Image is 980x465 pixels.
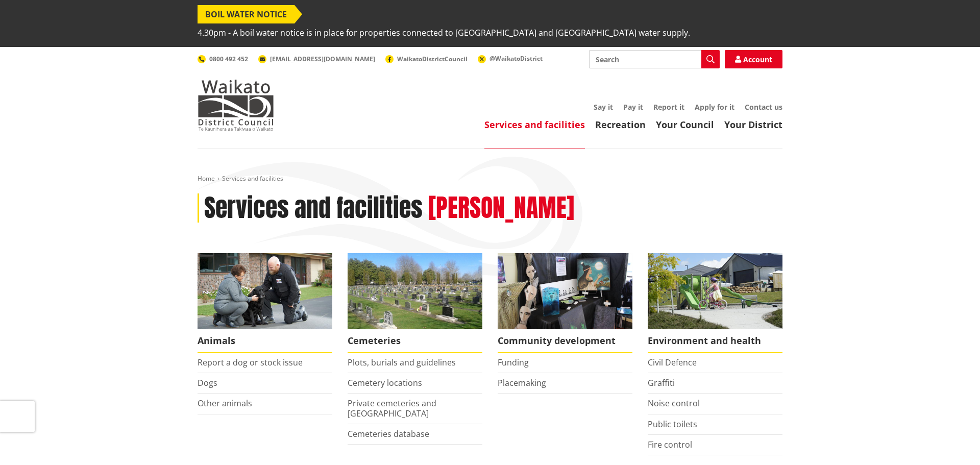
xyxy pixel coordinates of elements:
a: Civil Defence [648,357,697,368]
span: WaikatoDistrictCouncil [397,55,468,63]
a: WaikatoDistrictCouncil [385,55,468,63]
a: Plots, burials and guidelines [348,357,456,368]
a: Funding [498,357,529,368]
img: Waikato District Council - Te Kaunihera aa Takiwaa o Waikato [198,80,274,131]
a: Cemeteries database [348,428,429,439]
span: Environment and health [648,329,782,353]
span: Cemeteries [348,329,482,353]
input: Search input [589,50,720,68]
a: Contact us [745,102,782,112]
span: BOIL WATER NOTICE [198,5,295,23]
span: Animals [198,329,332,353]
a: Report a dog or stock issue [198,357,303,368]
a: Say it [594,102,613,112]
span: 0800 492 452 [209,55,248,63]
a: Cemetery locations [348,377,422,388]
nav: breadcrumb [198,175,782,183]
a: Private cemeteries and [GEOGRAPHIC_DATA] [348,398,436,419]
a: Report it [653,102,684,112]
span: Services and facilities [222,174,283,183]
span: 4.30pm - A boil water notice is in place for properties connected to [GEOGRAPHIC_DATA] and [GEOGR... [198,23,690,42]
img: Matariki Travelling Suitcase Art Exhibition [498,253,632,329]
a: Public toilets [648,419,697,430]
h2: [PERSON_NAME] [428,193,574,223]
a: Huntly Cemetery Cemeteries [348,253,482,353]
a: @WaikatoDistrict [478,54,543,63]
a: Services and facilities [484,118,585,131]
a: Other animals [198,398,252,409]
a: Recreation [595,118,646,131]
a: Noise control [648,398,700,409]
img: Huntly Cemetery [348,253,482,329]
a: Your District [724,118,782,131]
a: Your Council [656,118,714,131]
span: [EMAIL_ADDRESS][DOMAIN_NAME] [270,55,375,63]
a: Placemaking [498,377,546,388]
a: Matariki Travelling Suitcase Art Exhibition Community development [498,253,632,353]
a: New housing in Pokeno Environment and health [648,253,782,353]
span: Community development [498,329,632,353]
a: Dogs [198,377,217,388]
a: Home [198,174,215,183]
img: New housing in Pokeno [648,253,782,329]
span: @WaikatoDistrict [489,54,543,63]
a: Apply for it [695,102,734,112]
a: Waikato District Council Animal Control team Animals [198,253,332,353]
a: Pay it [623,102,643,112]
a: [EMAIL_ADDRESS][DOMAIN_NAME] [258,55,375,63]
a: 0800 492 452 [198,55,248,63]
a: Graffiti [648,377,675,388]
a: Fire control [648,439,692,450]
h1: Services and facilities [204,193,423,223]
img: Animal Control [198,253,332,329]
a: Account [725,50,782,68]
